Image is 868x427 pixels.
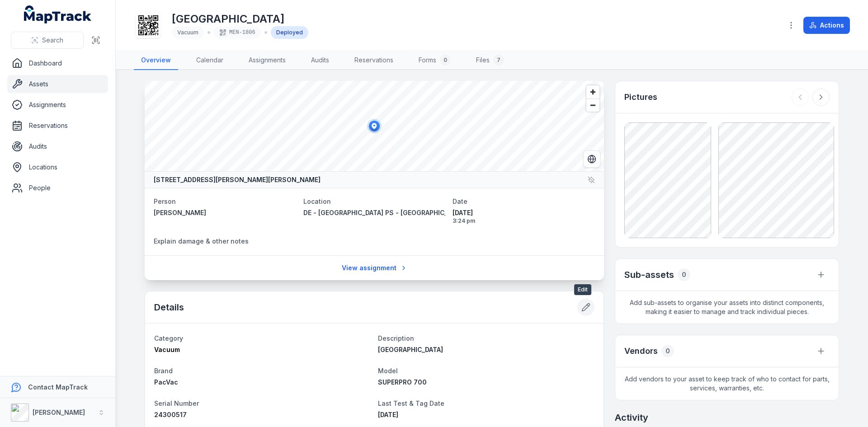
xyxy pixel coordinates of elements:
[453,197,467,205] span: Date
[42,36,63,45] span: Search
[303,208,446,217] a: DE - [GEOGRAPHIC_DATA] PS - [GEOGRAPHIC_DATA][PERSON_NAME]-bek - 89013
[615,367,839,400] span: Add vendors to your asset to keep track of who to contact for parts, services, warranties, etc.
[586,85,599,99] button: Zoom in
[7,179,108,197] a: People
[154,208,296,217] a: [PERSON_NAME]
[214,26,261,39] div: MEN-1806
[624,268,674,281] h2: Sub-assets
[453,217,595,225] span: 3:24 pm
[177,29,198,36] span: Vacuum
[28,383,88,391] strong: Contact MapTrack
[661,345,674,357] div: 0
[336,259,413,277] a: View assignment
[154,301,184,314] h2: Details
[303,197,331,205] span: Location
[7,158,108,176] a: Locations
[271,26,308,39] div: Deployed
[304,51,336,70] a: Audits
[378,399,444,407] span: Last Test & Tag Date
[7,96,108,114] a: Assignments
[615,291,839,324] span: Add sub-assets to organise your assets into distinct components, making it easier to manage and t...
[440,55,451,66] div: 0
[154,378,178,386] span: PacVac
[154,334,183,342] span: Category
[303,209,560,216] span: DE - [GEOGRAPHIC_DATA] PS - [GEOGRAPHIC_DATA][PERSON_NAME]-bek - 89013
[145,81,604,171] canvas: Map
[154,367,173,375] span: Brand
[493,55,504,66] div: 7
[154,175,321,184] strong: [STREET_ADDRESS][PERSON_NAME][PERSON_NAME]
[189,51,231,70] a: Calendar
[678,268,690,281] div: 0
[586,99,599,112] button: Zoom out
[241,51,293,70] a: Assignments
[172,12,308,26] h1: [GEOGRAPHIC_DATA]
[7,137,108,155] a: Audits
[453,208,595,217] span: [DATE]
[624,91,657,103] h3: Pictures
[378,378,427,386] span: SUPERPRO 700
[624,345,658,357] h3: Vendors
[347,51,401,70] a: Reservations
[154,197,176,205] span: Person
[7,54,108,72] a: Dashboard
[24,5,92,23] a: MapTrack
[378,411,398,418] time: 8/26/25, 11:25:00 AM
[615,411,648,424] h2: Activity
[154,411,187,418] span: 24300517
[378,334,414,342] span: Description
[378,346,443,353] span: [GEOGRAPHIC_DATA]
[411,51,458,70] a: Forms0
[154,399,199,407] span: Serial Number
[453,208,595,225] time: 8/14/2025, 3:24:20 PM
[7,75,108,93] a: Assets
[134,51,178,70] a: Overview
[11,32,84,49] button: Search
[574,284,591,295] span: Edit
[33,408,85,416] strong: [PERSON_NAME]
[7,117,108,135] a: Reservations
[154,237,249,245] span: Explain damage & other notes
[803,17,850,34] button: Actions
[378,411,398,418] span: [DATE]
[154,346,180,353] span: Vacuum
[469,51,511,70] a: Files7
[378,367,398,375] span: Model
[583,150,600,168] button: Switch to Satellite View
